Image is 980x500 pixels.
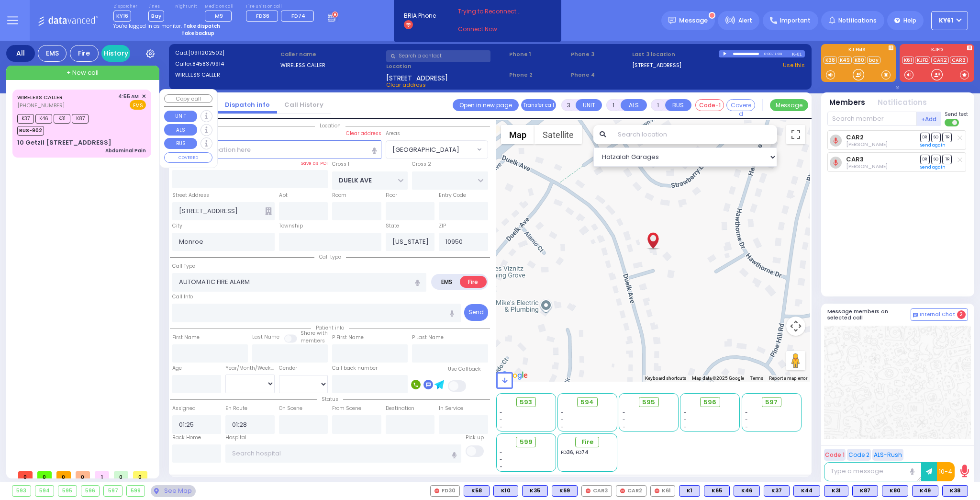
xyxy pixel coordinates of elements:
span: BRIA Phone [404,11,436,20]
div: BLS [734,485,760,497]
a: Send again [920,164,946,170]
div: 1:08 [774,48,783,59]
span: - [623,423,625,431]
span: members [301,337,325,344]
a: K61 [902,57,914,64]
button: Map camera controls [786,317,805,336]
div: K61 [650,485,675,497]
span: Phone 1 [509,50,568,58]
label: Dispatcher [113,4,137,10]
img: message.svg [668,17,676,24]
span: 8458379914 [192,60,224,68]
label: Call Info [172,293,193,301]
div: BLS [493,485,518,497]
span: DR [920,133,930,142]
span: BLOOMING GROVE [386,141,475,158]
img: red-radio-icon.svg [434,489,439,493]
label: Gender [279,364,297,372]
span: Phone 4 [571,71,629,79]
span: + New call [67,68,99,78]
img: Logo [38,14,101,26]
div: Year/Month/Week/Day [225,364,275,372]
button: 10-4 [937,462,955,481]
label: Entry Code [439,192,466,199]
span: 4:55 AM [118,93,139,100]
div: K65 [704,485,730,497]
label: Room [332,192,346,199]
label: Destination [386,405,414,412]
div: Fire [70,45,99,62]
strong: Take backup [181,30,214,37]
span: - [561,423,564,431]
span: BUS-902 [17,126,44,136]
button: Send [464,304,488,321]
label: EMS [433,276,461,288]
span: 0 [114,471,128,478]
label: Back Home [172,434,201,442]
div: BLS [942,485,968,497]
label: Save as POI [301,160,328,167]
strong: Take dispatch [183,23,220,30]
button: Code 2 [847,449,871,461]
label: Medic on call [205,4,235,10]
label: Turn off text [945,118,960,127]
label: Fire units on call [246,4,317,10]
span: [GEOGRAPHIC_DATA] [392,145,459,155]
div: K46 [734,485,760,497]
label: Clear address [346,130,381,137]
div: BLS [764,485,790,497]
label: Night unit [175,4,197,10]
span: FD36 [256,12,269,20]
label: Last 3 location [632,50,719,58]
button: Toggle fullscreen view [786,125,805,144]
label: Last Name [252,333,279,341]
label: On Scene [279,405,302,412]
span: SO [931,155,941,164]
span: - [500,416,502,423]
label: First Name [172,334,200,341]
span: K46 [35,114,52,124]
span: 1 [95,471,109,478]
div: K87 [852,485,878,497]
div: See map [151,485,196,497]
div: BLS [882,485,908,497]
span: Call type [314,253,346,261]
a: Use this [783,61,805,69]
span: SO [931,133,941,142]
div: K10 [493,485,518,497]
span: TR [942,155,952,164]
label: Caller: [175,60,278,68]
div: K37 [764,485,790,497]
button: Drag Pegman onto the map to open Street View [786,351,805,370]
label: Floor [386,192,397,199]
span: Help [903,16,916,25]
span: - [561,416,564,423]
span: Important [780,16,811,25]
div: K-61 [792,50,805,57]
div: 10 Getzil [STREET_ADDRESS] [17,138,111,148]
label: Cross 2 [412,160,431,168]
span: [0911202502] [188,49,224,57]
label: Hospital [225,434,246,442]
label: Use Callback [448,365,481,373]
span: - [500,449,502,456]
div: 599 [127,486,145,496]
div: BLS [679,485,700,497]
span: EMS [130,100,146,110]
button: BUS [164,138,197,149]
div: BLS [912,485,938,497]
a: [STREET_ADDRESS] [632,61,681,69]
a: Dispatch info [218,100,277,109]
input: Search location [612,125,777,144]
span: Phone 3 [571,50,629,58]
a: CAR2 [931,57,949,64]
label: WIRELESS CALLER [280,61,383,69]
button: Code-1 [695,99,724,111]
img: red-radio-icon.svg [586,489,590,493]
span: TR [942,133,952,142]
span: - [684,416,687,423]
a: CAR2 [846,134,864,141]
button: Covered [726,99,755,111]
button: Show satellite imagery [535,125,582,144]
label: Call Type [172,262,195,270]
